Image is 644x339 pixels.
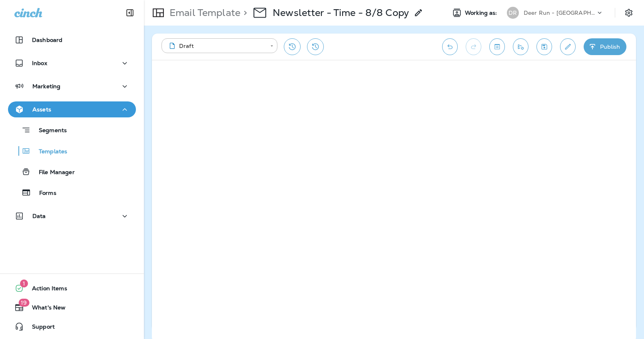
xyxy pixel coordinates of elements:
p: Assets [32,106,51,113]
div: DR [507,7,519,19]
p: Data [32,213,46,219]
button: Edit details [560,38,576,55]
button: Collapse Sidebar [119,5,141,21]
button: Send test email [513,38,528,55]
button: Inbox [8,55,136,71]
p: Forms [31,190,56,197]
button: Support [8,319,136,335]
button: Templates [8,143,136,159]
span: 19 [18,299,29,307]
p: Dashboard [32,37,62,43]
button: Undo [442,38,458,55]
button: Save [536,38,552,55]
button: Restore from previous version [284,38,301,55]
button: Segments [8,121,136,139]
span: Support [24,323,55,333]
button: Toggle preview [489,38,505,55]
div: Draft [167,42,265,50]
span: What's New [24,304,66,314]
button: 1Action Items [8,280,136,296]
button: File Manager [8,163,136,180]
button: View Changelog [307,38,324,55]
span: Working as: [465,10,499,16]
button: Data [8,208,136,224]
span: Action Items [24,285,67,295]
p: Inbox [32,60,47,66]
p: Email Template [166,7,240,19]
p: > [240,7,247,19]
p: File Manager [31,169,75,176]
p: Newsletter - Time - 8/8 Copy [273,7,409,19]
p: Marketing [32,83,60,89]
span: 1 [20,280,28,287]
button: Forms [8,184,136,201]
p: Segments [31,127,67,135]
p: Deer Run - [GEOGRAPHIC_DATA] [524,10,596,16]
button: Assets [8,101,136,117]
p: Templates [31,148,67,156]
button: Dashboard [8,32,136,48]
button: Publish [584,38,626,55]
button: Marketing [8,78,136,94]
button: Settings [622,6,636,20]
button: 19What's New [8,299,136,315]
